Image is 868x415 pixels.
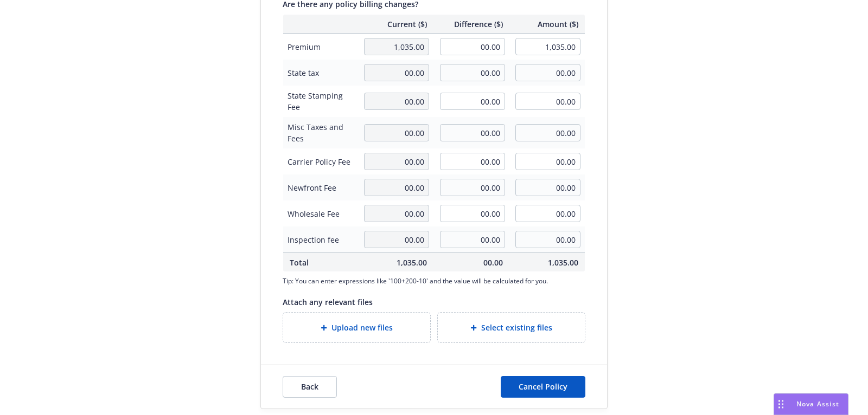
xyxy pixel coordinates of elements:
[283,297,373,307] span: Attach any relevant files
[283,312,431,343] div: Upload new files
[288,67,353,79] span: State tax
[364,257,427,268] span: 1,035.00
[288,121,353,144] span: Misc Taxes and Fees
[288,208,353,219] span: Wholesale Fee
[516,18,579,30] span: Amount ($)
[283,276,585,286] span: Tip: You can enter expressions like '100+200-10' and the value will be calculated for you.
[516,257,579,268] span: 1,035.00
[288,41,353,53] span: Premium
[290,257,351,268] span: Total
[481,322,552,333] span: Select existing files
[774,394,788,414] div: Drag to move
[440,18,503,30] span: Difference ($)
[283,376,337,398] button: Back
[364,18,427,30] span: Current ($)
[501,376,585,398] button: Cancel Policy
[288,90,353,113] span: State Stamping Fee
[437,312,585,343] div: Select existing files
[331,322,393,333] span: Upload new files
[288,156,353,167] span: Carrier Policy Fee
[301,381,318,392] span: Back
[796,399,839,408] span: Nova Assist
[774,393,848,415] button: Nova Assist
[440,257,503,268] span: 00.00
[519,381,567,392] span: Cancel Policy
[288,182,353,193] span: Newfront Fee
[288,234,353,245] span: Inspection fee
